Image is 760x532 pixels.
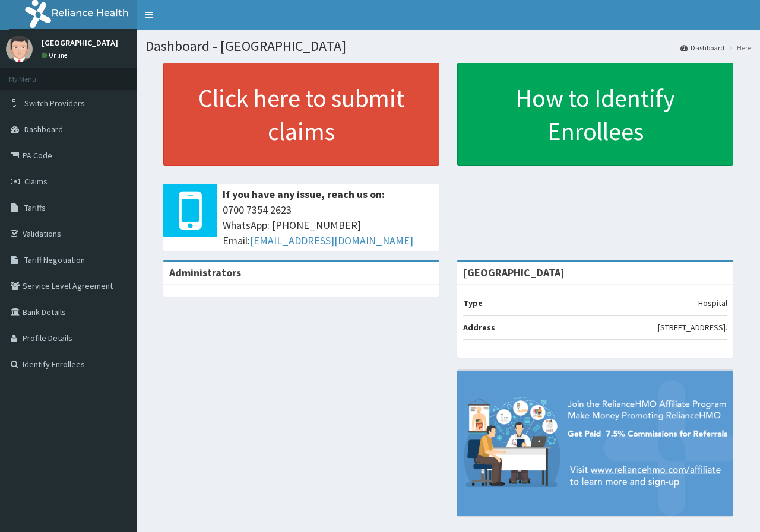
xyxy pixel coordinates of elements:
span: Claims [24,176,47,187]
a: Dashboard [680,43,724,53]
a: Click here to submit claims [163,63,439,166]
a: [EMAIL_ADDRESS][DOMAIN_NAME] [250,234,413,247]
p: [STREET_ADDRESS]. [658,321,727,333]
a: Online [42,51,70,59]
b: If you have any issue, reach us on: [223,187,385,201]
b: Type [463,298,483,308]
b: Address [463,322,495,333]
h1: Dashboard - [GEOGRAPHIC_DATA] [145,39,751,54]
span: 0700 7354 2623 WhatsApp: [PHONE_NUMBER] Email: [223,202,433,248]
img: User Image [6,36,33,62]
p: [GEOGRAPHIC_DATA] [42,39,118,47]
strong: [GEOGRAPHIC_DATA] [463,266,565,279]
b: Administrators [169,266,241,279]
span: Tariffs [24,202,46,213]
p: Hospital [698,297,727,309]
span: Dashboard [24,124,63,135]
img: provider-team-banner.png [457,371,733,515]
a: How to Identify Enrollees [457,63,733,166]
span: Switch Providers [24,98,85,109]
span: Tariff Negotiation [24,254,85,265]
li: Here [726,43,751,53]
